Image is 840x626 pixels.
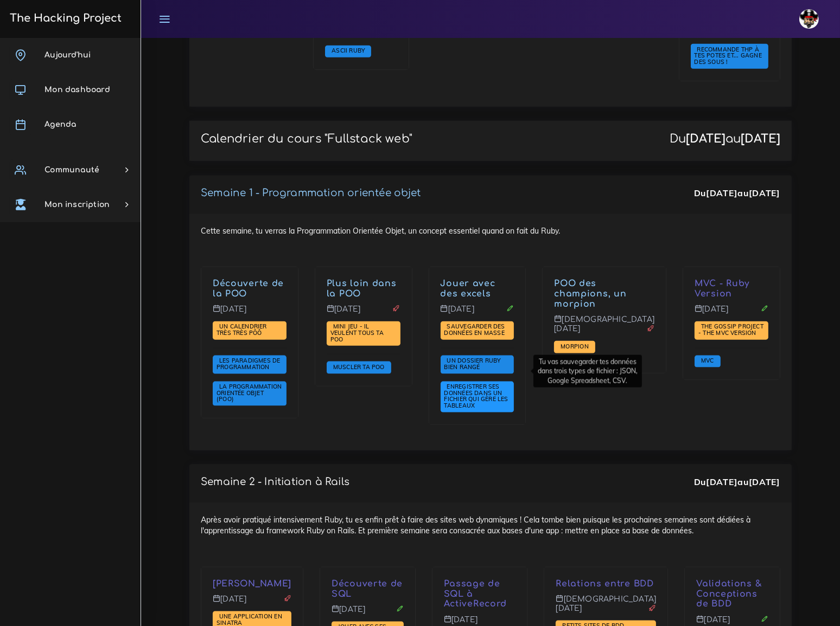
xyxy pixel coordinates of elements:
[444,579,516,609] p: Passage de SQL à ActiveRecord
[695,305,768,322] p: [DATE]
[441,305,514,322] p: [DATE]
[441,279,495,299] a: Jouer avec des excels
[556,595,656,621] p: [DEMOGRAPHIC_DATA][DATE]
[444,357,501,371] a: Un dossier Ruby bien rangé
[217,383,282,403] span: La Programmation Orientée Objet (POO)
[533,355,642,388] div: Tu vas sauvegarder tes données dans trois types de fichier : JSON, Google Spreadsheet, CSV.
[327,279,397,299] a: Plus loin dans la POO
[695,279,768,299] p: MVC - Ruby Version
[217,357,281,371] a: Les paradigmes de programmation
[558,343,591,351] a: Morpion
[201,188,421,198] a: Semaine 1 - Programmation orientée objet
[44,166,99,174] span: Communauté
[444,322,507,337] span: Sauvegarder des données en masse
[444,323,507,337] a: Sauvegarder des données en masse
[556,579,656,589] p: Relations entre BDD
[332,605,404,622] p: [DATE]
[694,187,780,199] div: Du au
[696,579,768,609] p: Validations & Conceptions de BDD
[217,357,281,371] span: Les paradigmes de programmation
[213,579,291,589] p: [PERSON_NAME]
[332,579,404,599] p: Découverte de SQL
[44,51,91,59] span: Aujourd'hui
[694,476,780,488] div: Du au
[213,305,287,322] p: [DATE]
[217,383,282,403] a: La Programmation Orientée Objet (POO)
[670,132,780,146] div: Du au
[706,188,737,198] strong: [DATE]
[554,279,626,309] a: POO des champions, un morpion
[213,279,284,299] a: Découverte de la POO
[330,322,384,343] span: Mini jeu - il veulent tous ta POO
[330,323,384,343] a: Mini jeu - il veulent tous ta POO
[44,201,110,209] span: Mon inscription
[554,315,654,341] p: [DEMOGRAPHIC_DATA][DATE]
[330,364,387,371] a: Muscler ta POO
[799,9,819,29] img: avatar
[749,188,780,198] strong: [DATE]
[741,132,780,145] strong: [DATE]
[189,214,792,450] div: Cette semaine, tu verras la Programmation Orientée Objet, un concept essentiel quand on fait du R...
[201,132,412,146] p: Calendrier du cours "Fullstack web"
[213,595,291,612] p: [DATE]
[201,476,349,488] p: Semaine 2 - Initiation à Rails
[686,132,726,145] strong: [DATE]
[698,322,763,337] span: The Gossip Project - The MVC version
[444,357,501,371] span: Un dossier Ruby bien rangé
[329,47,367,54] span: ASCII Ruby
[706,476,737,487] strong: [DATE]
[44,120,76,128] span: Agenda
[444,383,508,409] span: Enregistrer ses données dans un fichier qui gère les tableaux
[558,343,591,350] span: Morpion
[329,47,367,55] a: ASCII Ruby
[327,305,400,322] p: [DATE]
[695,46,762,66] a: Recommande THP à tes potes et... gagne des sous !
[749,476,780,487] strong: [DATE]
[217,323,267,337] a: Un calendrier très très PÔÔ
[217,322,267,337] span: Un calendrier très très PÔÔ
[698,357,717,364] span: MVC
[44,86,110,94] span: Mon dashboard
[7,12,122,24] h3: The Hacking Project
[444,383,508,410] a: Enregistrer ses données dans un fichier qui gère les tableaux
